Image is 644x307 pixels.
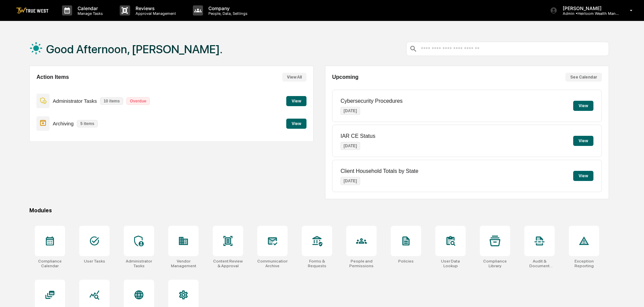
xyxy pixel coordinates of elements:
[341,107,360,115] p: [DATE]
[130,11,179,16] p: Approval Management
[35,259,65,268] div: Compliance Calendar
[124,259,154,268] div: Administrator Tasks
[398,259,414,264] div: Policies
[557,11,620,16] p: Admin • Heirloom Wealth Management
[332,74,358,80] h2: Upcoming
[203,11,251,16] p: People, Data, Settings
[29,207,609,214] div: Modules
[341,142,360,150] p: [DATE]
[72,5,106,11] p: Calendar
[286,119,306,129] button: View
[480,259,510,268] div: Compliance Library
[282,73,306,82] button: View All
[213,259,243,268] div: Content Review & Approval
[569,259,599,268] div: Exception Reporting
[77,120,97,127] p: 5 items
[53,98,97,104] p: Administrator Tasks
[573,101,593,111] button: View
[341,133,375,139] p: IAR CE Status
[53,121,74,126] p: Archiving
[203,5,251,11] p: Company
[565,73,602,82] button: See Calendar
[257,259,288,268] div: Communications Archive
[341,98,403,104] p: Cybersecurity Procedures
[341,177,360,185] p: [DATE]
[286,96,306,106] button: View
[168,259,199,268] div: Vendor Management
[346,259,377,268] div: People and Permissions
[130,5,179,11] p: Reviews
[36,74,69,80] h2: Action Items
[573,171,593,181] button: View
[435,259,466,268] div: User Data Lookup
[46,42,223,56] h1: Good Afternoon, [PERSON_NAME].
[302,259,332,268] div: Forms & Requests
[84,259,105,264] div: User Tasks
[72,11,106,16] p: Manage Tasks
[126,97,150,105] p: Overdue
[16,7,49,14] img: logo
[341,168,418,174] p: Client Household Totals by State
[100,97,123,105] p: 10 items
[622,285,641,303] iframe: Open customer support
[286,97,306,104] a: View
[524,259,555,268] div: Audit & Document Logs
[573,136,593,146] button: View
[286,120,306,126] a: View
[557,5,620,11] p: [PERSON_NAME]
